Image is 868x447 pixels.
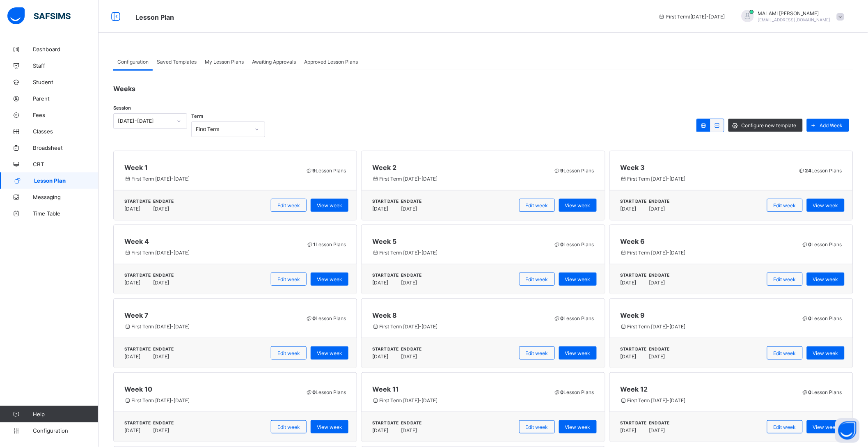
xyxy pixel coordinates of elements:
[124,250,298,256] span: First Term [DATE]-[DATE]
[372,353,396,360] span: [DATE]
[277,276,300,282] span: Edit week
[372,397,545,403] span: First Term [DATE]-[DATE]
[113,85,135,93] span: Weeks
[372,385,545,393] span: Week 11
[252,59,296,65] span: Awaiting Approvals
[658,14,725,20] span: session/term information
[153,280,171,286] span: [DATE]
[554,389,594,395] span: Lesson Plans
[554,167,594,174] span: Lesson Plans
[372,163,545,172] span: Week 2
[554,315,594,321] span: Lesson Plans
[306,315,346,321] span: Lesson Plans
[621,353,644,360] span: [DATE]
[649,280,667,286] span: [DATE]
[153,199,174,204] span: END DATE
[401,199,421,204] span: END DATE
[205,59,244,65] span: My Lesson Plans
[33,210,98,217] span: Time Table
[372,273,399,277] span: START DATE
[774,424,796,430] span: Edit week
[621,427,644,433] span: [DATE]
[372,250,545,256] span: First Term [DATE]-[DATE]
[33,194,98,200] span: Messaging
[277,424,300,430] span: Edit week
[33,411,98,417] span: Help
[561,389,564,395] b: 0
[813,202,838,209] span: View week
[153,427,171,433] span: [DATE]
[124,353,148,360] span: [DATE]
[401,420,421,425] span: END DATE
[124,323,297,330] span: First Term [DATE]-[DATE]
[317,424,342,430] span: View week
[649,199,670,204] span: END DATE
[372,427,396,433] span: [DATE]
[372,237,545,245] span: Week 5
[798,167,842,174] span: Lesson Plans
[372,199,399,204] span: START DATE
[621,273,647,277] span: START DATE
[621,323,793,330] span: First Term [DATE]-[DATE]
[621,280,644,286] span: [DATE]
[401,353,419,360] span: [DATE]
[124,420,151,425] span: START DATE
[312,315,316,321] b: 0
[312,389,316,395] b: 0
[124,176,297,182] span: First Term [DATE]-[DATE]
[277,350,300,356] span: Edit week
[33,144,98,151] span: Broadsheet
[802,389,842,395] span: Lesson Plans
[774,202,796,209] span: Edit week
[124,237,298,245] span: Week 4
[157,59,197,65] span: Saved Templates
[565,350,591,356] span: View week
[117,59,149,65] span: Configuration
[306,389,346,395] span: Lesson Plans
[372,323,545,330] span: First Term [DATE]-[DATE]
[372,206,396,212] span: [DATE]
[621,346,647,351] span: START DATE
[401,427,419,433] span: [DATE]
[554,241,594,248] span: Lesson Plans
[401,273,421,277] span: END DATE
[649,206,667,212] span: [DATE]
[561,315,564,321] b: 0
[813,350,838,356] span: View week
[774,350,796,356] span: Edit week
[565,424,591,430] span: View week
[124,427,148,433] span: [DATE]
[621,237,793,245] span: Week 6
[621,250,793,256] span: First Term [DATE]-[DATE]
[33,128,98,135] span: Classes
[317,276,342,282] span: View week
[33,427,98,434] span: Configuration
[808,315,812,321] b: 0
[124,280,148,286] span: [DATE]
[124,311,297,319] span: Week 7
[372,176,545,182] span: First Term [DATE]-[DATE]
[774,276,796,282] span: Edit week
[372,346,399,351] span: START DATE
[124,397,297,403] span: First Term [DATE]-[DATE]
[33,46,98,53] span: Dashboard
[118,118,172,124] div: [DATE]-[DATE]
[649,420,670,425] span: END DATE
[124,199,151,204] span: START DATE
[526,202,548,209] span: Edit week
[124,346,151,351] span: START DATE
[401,206,419,212] span: [DATE]
[124,385,297,393] span: Week 10
[621,163,790,172] span: Week 3
[153,273,174,277] span: END DATE
[33,62,98,69] span: Staff
[401,280,419,286] span: [DATE]
[621,176,790,182] span: First Term [DATE]-[DATE]
[835,418,860,443] button: Open asap
[372,280,396,286] span: [DATE]
[153,353,171,360] span: [DATE]
[526,424,548,430] span: Edit week
[621,397,793,403] span: First Term [DATE]-[DATE]
[153,206,171,212] span: [DATE]
[758,10,831,16] span: MALAMI [PERSON_NAME]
